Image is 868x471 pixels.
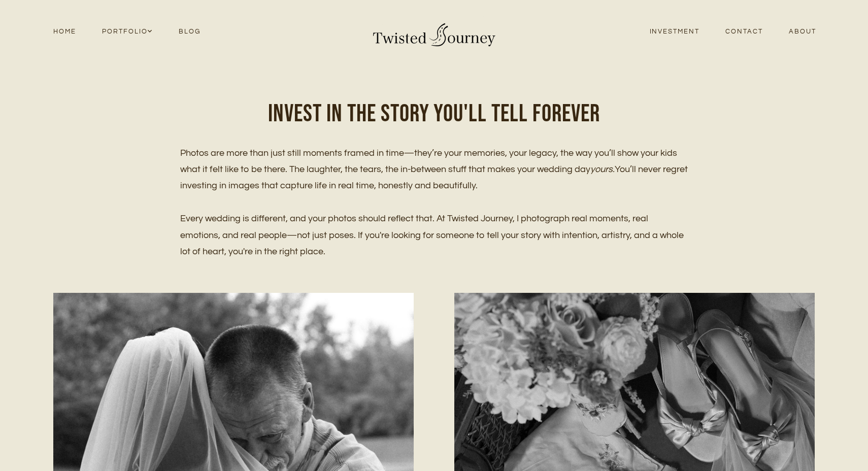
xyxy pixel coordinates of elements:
[40,25,89,39] a: Home
[89,25,165,39] a: Portfolio
[637,25,713,39] a: Investment
[713,25,776,39] a: Contact
[165,25,213,39] a: Blog
[776,25,829,39] a: About
[371,16,497,48] img: Twisted Journey
[102,26,153,37] span: Portfolio
[180,211,688,260] p: Every wedding is different, and your photos should reflect that. At Twisted Journey, I photograph...
[180,99,688,129] h1: Invest in The story you'll tell forever
[180,145,688,194] p: Photos are more than just still moments framed in time—they’re your memories, your legacy, the wa...
[590,164,615,174] em: yours.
